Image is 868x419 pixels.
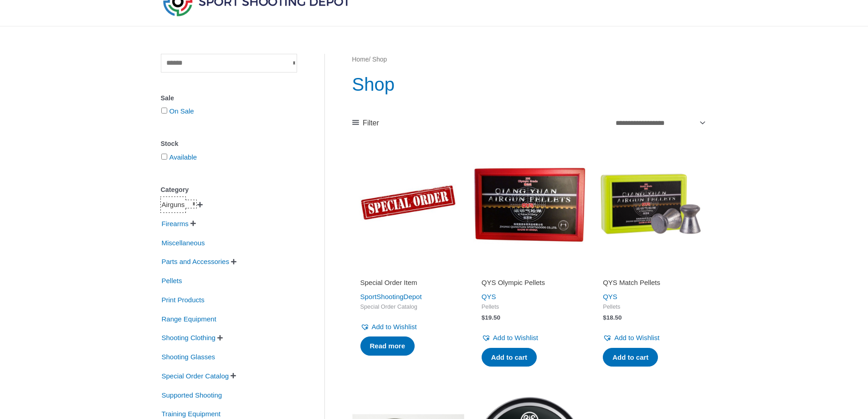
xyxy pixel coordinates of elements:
[352,148,464,260] img: Special Order Item
[161,154,167,160] input: Available
[352,56,369,63] a: Home
[161,311,217,327] span: Range Equipment
[161,257,230,265] a: Parts and Accessories
[161,197,186,212] span: Airguns
[360,321,417,333] a: Add to Wishlist
[161,314,217,322] a: Range Equipment
[482,348,537,367] a: Add to cart: “QYS Olympic Pellets”
[161,235,206,251] span: Miscellaneous
[169,153,197,161] a: Available
[217,335,223,341] span: 
[482,314,500,321] bdi: 19.50
[231,372,236,379] span: 
[603,314,606,321] span: $
[161,352,216,360] a: Shooting Glasses
[161,349,216,365] span: Shooting Glasses
[352,54,707,66] nav: Breadcrumb
[161,372,230,379] a: Special Order Catalog
[603,348,658,367] a: Add to cart: “QYS Match Pellets”
[603,293,617,300] a: QYS
[473,148,586,260] img: QYS Olympic Pellets
[360,265,456,276] iframe: Customer reviews powered by Trustpilot
[603,303,699,311] span: Pellets
[603,278,699,290] a: QYS Match Pellets
[161,292,205,308] span: Print Products
[360,278,456,287] h2: Special Order Item
[161,200,197,208] a: Airguns
[603,331,659,344] a: Add to Wishlist
[482,278,577,290] a: QYS Olympic Pellets
[360,293,422,300] a: SportShootingDepot
[231,259,236,265] span: 
[482,278,577,287] h2: QYS Olympic Pellets
[161,388,223,403] span: Supported Shooting
[161,409,222,417] a: Training Equipment
[612,115,707,130] select: Shop order
[161,333,216,341] a: Shooting Clothing
[161,273,183,289] span: Pellets
[161,276,183,284] a: Pellets
[482,314,485,321] span: $
[363,116,379,130] span: Filter
[482,331,538,344] a: Add to Wishlist
[352,72,707,97] h1: Shop
[161,216,190,232] span: Firearms
[161,295,205,303] a: Print Products
[161,183,297,197] div: Category
[372,323,417,331] span: Add to Wishlist
[482,303,577,311] span: Pellets
[493,334,538,341] span: Add to Wishlist
[161,219,190,227] a: Firearms
[197,202,203,208] span: 
[161,368,230,384] span: Special Order Catalog
[352,116,379,130] a: Filter
[161,390,223,398] a: Supported Shooting
[595,148,707,260] img: QYS Match Pellets
[360,336,415,356] a: Read more about “Special Order Item”
[482,265,577,276] iframe: Customer reviews powered by Trustpilot
[360,303,456,311] span: Special Order Catalog
[169,107,194,115] a: On Sale
[603,314,621,321] bdi: 18.50
[360,278,456,290] a: Special Order Item
[603,265,699,276] iframe: Customer reviews powered by Trustpilot
[482,293,496,300] a: QYS
[161,137,297,150] div: Stock
[614,334,659,341] span: Add to Wishlist
[190,220,196,227] span: 
[161,108,167,114] input: On Sale
[161,254,230,269] span: Parts and Accessories
[161,92,297,105] div: Sale
[161,238,206,246] a: Miscellaneous
[161,330,216,346] span: Shooting Clothing
[603,278,699,287] h2: QYS Match Pellets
